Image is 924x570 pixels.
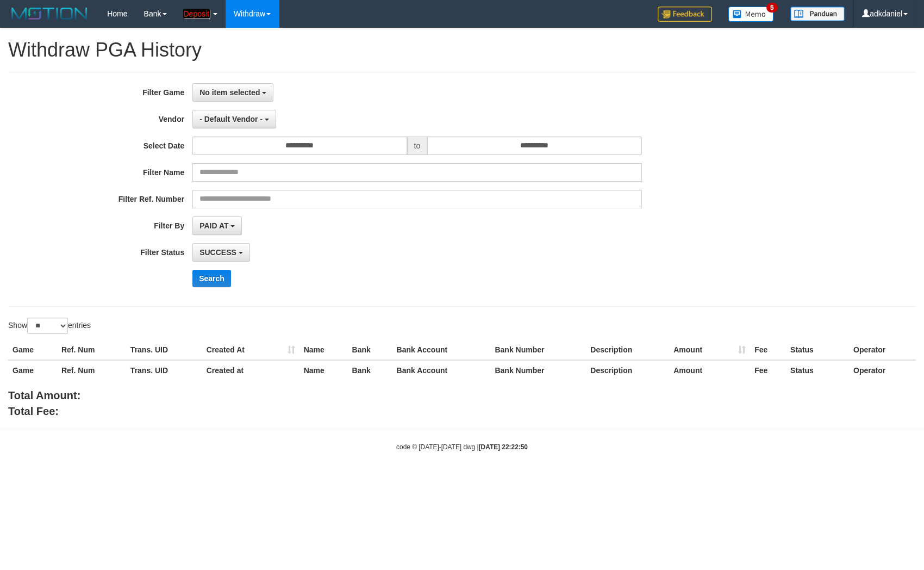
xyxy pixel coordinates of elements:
[392,340,491,360] th: Bank Account
[586,340,669,360] th: Description
[849,340,916,360] th: Operator
[669,360,750,380] th: Amount
[8,340,57,360] th: Game
[790,7,845,21] img: panduan.png
[849,360,916,380] th: Operator
[192,243,250,262] button: SUCCESS
[750,340,786,360] th: Fee
[27,318,68,334] select: Showentries
[766,3,778,13] span: 5
[126,360,202,380] th: Trans. UID
[202,360,299,380] th: Created at
[490,360,586,380] th: Bank Number
[786,340,849,360] th: Status
[299,360,348,380] th: Name
[8,318,91,334] label: Show entries
[183,9,210,18] em: Deposit
[750,360,786,380] th: Fee
[348,360,392,380] th: Bank
[658,7,712,22] img: Feedback.jpg
[8,5,91,22] img: MOTION_logo.png
[192,110,276,128] button: - Default Vendor -
[57,340,126,360] th: Ref. Num
[669,340,750,360] th: Amount
[299,340,348,360] th: Name
[392,360,491,380] th: Bank Account
[202,340,299,360] th: Created At
[8,360,57,380] th: Game
[192,270,231,287] button: Search
[192,83,273,102] button: No item selected
[199,88,260,97] span: No item selected
[199,115,263,123] span: - Default Vendor -
[348,340,392,360] th: Bank
[407,137,428,155] span: to
[192,216,242,235] button: PAID AT
[479,443,528,451] strong: [DATE] 22:22:50
[786,360,849,380] th: Status
[126,340,202,360] th: Trans. UID
[490,340,586,360] th: Bank Number
[199,248,236,257] span: SUCCESS
[8,405,59,417] b: Total Fee:
[199,221,228,230] span: PAID AT
[586,360,669,380] th: Description
[728,7,774,22] img: Button%20Memo.svg
[396,443,528,451] small: code © [DATE]-[DATE] dwg |
[57,360,126,380] th: Ref. Num
[8,389,80,401] b: Total Amount:
[8,39,916,61] h1: Withdraw PGA History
